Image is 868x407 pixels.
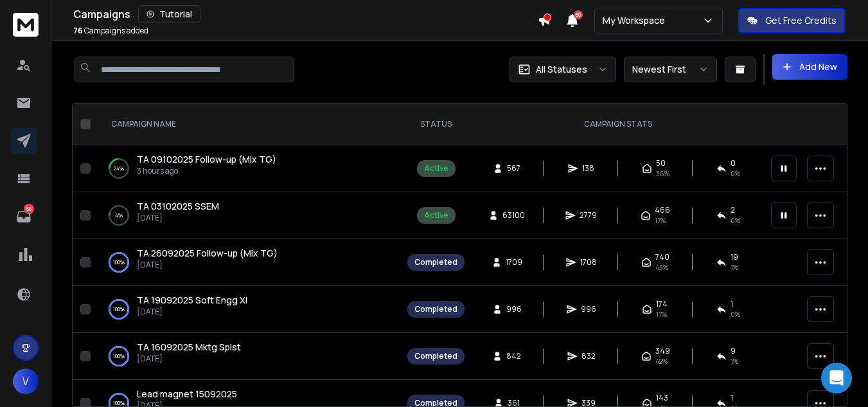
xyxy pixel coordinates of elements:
[96,333,400,380] td: 100%TA 16092025 Mktg Splst[DATE]
[772,54,847,80] button: Add New
[414,351,457,361] div: Completed
[137,260,278,270] p: [DATE]
[731,168,740,179] span: 0 %
[506,257,522,267] span: 1709
[113,350,125,363] p: 100 %
[137,247,278,259] span: TA 26092025 Follow-up (Mix TG)
[24,204,34,214] p: 66
[137,247,278,260] a: TA 26092025 Follow-up (Mix TG)
[655,215,666,226] span: 17 %
[96,145,400,192] td: 24%TA 09102025 Follow-up (Mix TG)3 hours ago
[137,153,276,166] a: TA 09102025 Follow-up (Mix TG)
[536,63,587,76] p: All Statuses
[731,205,735,215] span: 2
[506,304,522,314] span: 996
[472,104,763,145] th: CAMPAIGN STATS
[624,57,717,82] button: Newest First
[656,309,667,320] span: 17 %
[655,346,670,356] span: 349
[96,192,400,239] td: 4%TA 03102025 SSEM[DATE]
[582,163,595,174] span: 138
[137,200,219,212] span: TA 03102025 SSEM
[414,257,457,267] div: Completed
[96,239,400,286] td: 100%TA 26092025 Follow-up (Mix TG)[DATE]
[656,393,668,403] span: 143
[656,168,669,179] span: 36 %
[73,26,148,36] p: Campaigns added
[655,356,668,366] span: 42 %
[731,252,738,262] span: 19
[731,262,738,273] span: 1 %
[603,14,670,27] p: My Workspace
[765,14,837,27] p: Get Free Credits
[656,158,666,168] span: 50
[656,299,668,309] span: 174
[731,215,740,226] span: 0 %
[137,341,241,353] span: TA 16092025 Mktg Splst
[821,363,852,393] div: Open Intercom Messenger
[13,368,39,394] button: V
[414,304,457,314] div: Completed
[73,25,83,36] span: 76
[73,5,538,23] div: Campaigns
[137,200,219,213] a: TA 03102025 SSEM
[137,294,247,307] a: TA 19092025 Soft Engg XI
[506,351,521,361] span: 842
[137,388,237,401] a: Lead magnet 15092025
[113,256,125,269] p: 100 %
[731,299,733,309] span: 1
[731,346,736,356] span: 9
[96,286,400,333] td: 100%TA 19092025 Soft Engg XI[DATE]
[137,354,241,364] p: [DATE]
[731,309,740,320] span: 0 %
[580,210,597,221] span: 2779
[731,356,738,366] span: 1 %
[580,257,597,267] span: 1708
[137,307,247,317] p: [DATE]
[655,262,668,273] span: 43 %
[114,162,124,175] p: 24 %
[137,166,276,176] p: 3 hours ago
[137,153,276,165] span: TA 09102025 Follow-up (Mix TG)
[400,104,472,145] th: STATUS
[655,205,670,215] span: 466
[574,10,583,19] span: 50
[738,8,846,33] button: Get Free Credits
[96,104,400,145] th: CAMPAIGN NAME
[11,204,37,230] a: 66
[731,393,733,403] span: 1
[137,213,219,223] p: [DATE]
[507,163,520,174] span: 567
[581,351,596,361] span: 832
[731,158,736,168] span: 0
[113,303,125,316] p: 100 %
[138,5,200,23] button: Tutorial
[137,341,241,354] a: TA 16092025 Mktg Splst
[655,252,669,262] span: 740
[424,210,448,221] div: Active
[424,163,448,174] div: Active
[502,210,525,221] span: 63100
[137,388,237,400] span: Lead magnet 15092025
[137,294,247,306] span: TA 19092025 Soft Engg XI
[115,209,123,222] p: 4 %
[581,304,596,314] span: 996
